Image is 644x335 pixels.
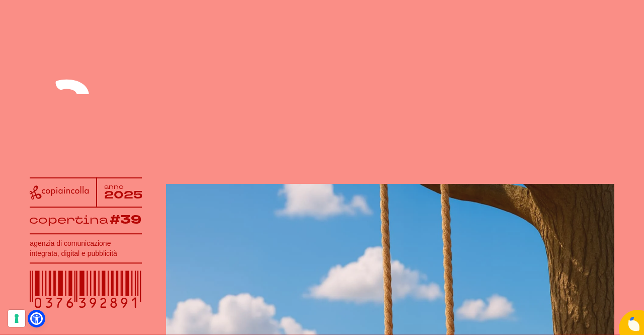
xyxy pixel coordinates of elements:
tspan: copertina [29,212,108,227]
a: Open Accessibility Menu [30,312,43,325]
tspan: anno [104,183,124,191]
button: Le tue preferenze relative al consenso per le tecnologie di tracciamento [8,310,25,327]
tspan: #39 [110,212,141,228]
h1: agenzia di comunicazione integrata, digital e pubblicità [30,238,142,258]
tspan: 2025 [104,187,143,203]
